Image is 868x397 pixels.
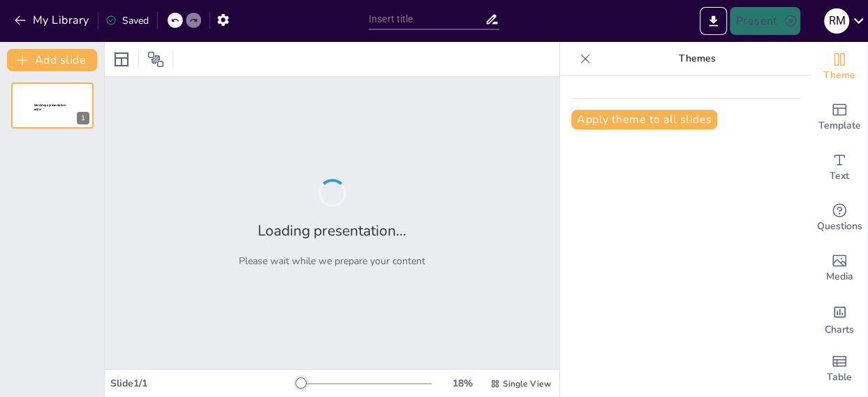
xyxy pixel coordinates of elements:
[10,9,95,31] button: My Library
[811,344,867,394] div: Add a table
[77,112,89,124] div: 1
[817,219,862,234] span: Questions
[818,118,861,133] span: Template
[7,49,97,71] button: Add slide
[826,269,853,284] span: Media
[811,193,867,243] div: Get real-time input from your audience
[811,243,867,294] div: Add images, graphics, shapes or video
[596,42,797,75] p: Themes
[811,294,867,344] div: Add charts and graphs
[369,9,485,29] input: Insert title
[571,110,717,129] button: Apply theme to all slides
[730,7,800,35] button: Present
[824,8,849,34] div: R M
[825,322,854,338] span: Charts
[700,7,727,35] button: Export to PowerPoint
[258,221,406,240] h2: Loading presentation...
[830,168,849,184] span: Text
[110,377,297,390] div: Slide 1 / 1
[811,143,867,193] div: Add text boxes
[827,370,852,385] span: Table
[147,51,164,68] span: Position
[811,42,867,92] div: Change the overall theme
[446,377,479,390] div: 18 %
[823,68,855,83] span: Theme
[239,254,425,268] p: Please wait while we prepare your content
[503,378,551,389] span: Single View
[110,48,133,71] div: Layout
[105,14,149,27] div: Saved
[11,82,94,129] div: 1
[34,103,66,111] span: Sendsteps presentation editor
[824,7,849,35] button: R M
[811,92,867,143] div: Add ready made slides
